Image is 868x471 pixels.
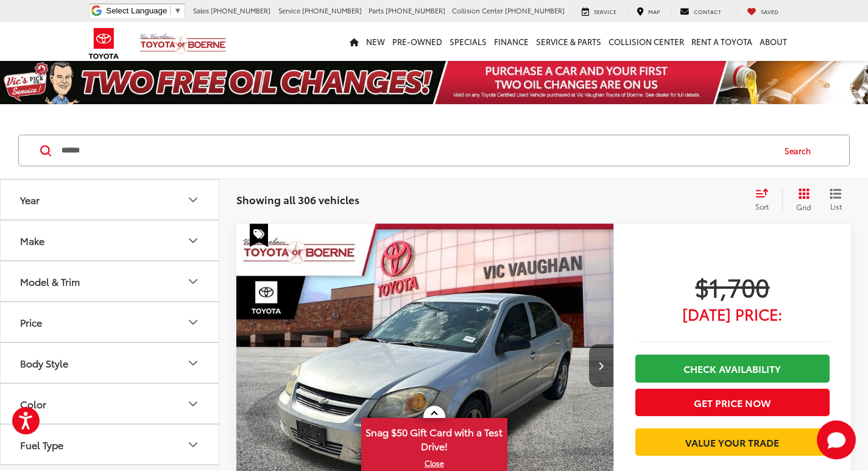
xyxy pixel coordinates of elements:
[302,5,362,15] span: [PHONE_NUMBER]
[186,193,200,207] div: Year
[532,22,605,61] a: Service & Parts: Opens in a new tab
[761,7,778,15] span: Saved
[1,384,220,423] button: ColorColor
[782,188,820,212] button: Grid View
[186,437,200,452] div: Fuel Type
[817,420,856,459] button: Toggle Chat Window
[106,6,167,15] span: Select Language
[186,315,200,330] div: Price
[1,343,220,383] button: Body StyleBody Style
[186,233,200,248] div: Make
[106,6,182,15] a: Select Language​
[490,22,532,61] a: Finance
[452,5,503,15] span: Collision Center
[20,357,68,369] div: Body Style
[1,180,220,219] button: YearYear
[186,274,200,289] div: Model & Trim
[20,235,44,246] div: Make
[1,221,220,260] button: MakeMake
[139,33,227,54] img: Vic Vaughan Toyota of Boerne
[186,397,200,411] div: Color
[688,22,756,61] a: Rent a Toyota
[505,5,565,15] span: [PHONE_NUMBER]
[773,135,828,166] button: Search
[362,22,389,61] a: New
[60,136,773,165] input: Search by Make, Model, or Keyword
[1,302,220,342] button: PricePrice
[186,356,200,370] div: Body Style
[738,7,788,16] a: My Saved Vehicles
[635,355,830,382] a: Check Availability
[389,22,446,61] a: Pre-Owned
[211,5,270,15] span: [PHONE_NUMBER]
[1,425,220,464] button: Fuel TypeFuel Type
[830,201,842,211] span: List
[694,7,721,15] span: Contact
[817,420,856,459] svg: Start Chat
[250,224,268,247] span: Special
[386,5,445,15] span: [PHONE_NUMBER]
[20,194,40,205] div: Year
[573,7,626,16] a: Service
[278,5,300,15] span: Service
[627,7,669,16] a: Map
[635,271,830,302] span: $1,700
[20,316,42,328] div: Price
[346,22,362,61] a: Home
[20,398,46,409] div: Color
[755,201,769,211] span: Sort
[605,22,688,61] a: Collision Center
[749,188,782,212] button: Select sort value
[1,261,220,301] button: Model & TrimModel & Trim
[193,5,209,15] span: Sales
[20,275,80,287] div: Model & Trim
[236,192,359,207] span: Showing all 306 vehicles
[635,308,830,320] span: [DATE] Price:
[796,202,811,212] span: Grid
[369,5,384,15] span: Parts
[671,7,730,16] a: Contact
[635,428,830,456] a: Value Your Trade
[635,389,830,416] button: Get Price Now
[174,6,182,15] span: ▼
[81,24,127,63] img: Toyota
[756,22,791,61] a: About
[20,439,63,450] div: Fuel Type
[446,22,490,61] a: Specials
[594,7,616,15] span: Service
[362,419,506,456] span: Snag $50 Gift Card with a Test Drive!
[820,188,851,212] button: List View
[648,7,660,15] span: Map
[589,344,613,387] button: Next image
[170,6,171,15] span: ​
